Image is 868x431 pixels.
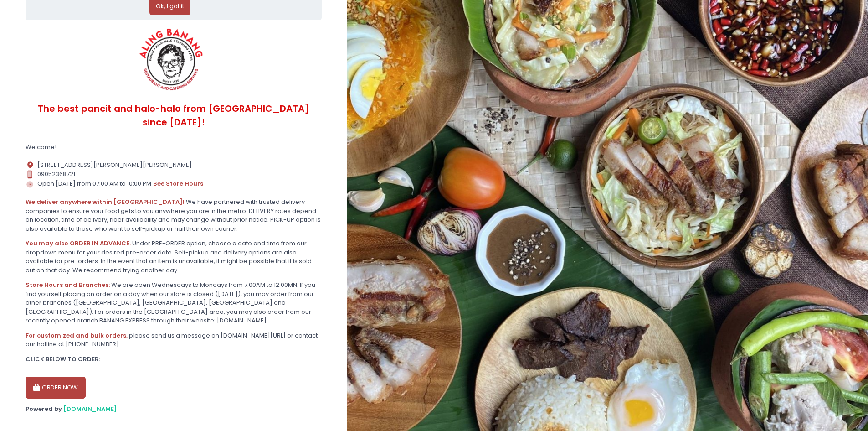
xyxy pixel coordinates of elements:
[63,405,117,413] a: [DOMAIN_NAME]
[26,239,131,248] b: You may also ORDER IN ADVANCE.
[26,280,322,325] div: We are open Wednesdays to Mondays from 7:00AM to 12:00MN. If you find yourself placing an order o...
[134,26,210,94] img: ALING BANANG
[26,161,322,170] div: [STREET_ADDRESS][PERSON_NAME][PERSON_NAME]
[26,197,185,206] b: We deliver anywhere within [GEOGRAPHIC_DATA]!
[26,239,322,275] div: Under PRE-ORDER option, choose a date and time from our dropdown menu for your desired pre-order ...
[26,94,322,137] div: The best pancit and halo-halo from [GEOGRAPHIC_DATA] since [DATE]!
[26,179,322,189] div: Open [DATE] from 07:00 AM to 10:00 PM
[26,331,322,349] div: please send us a message on [DOMAIN_NAME][URL] or contact our hotline at [PHONE_NUMBER].
[26,331,128,340] b: For customized and bulk orders,
[153,179,204,189] button: see store hours
[26,280,110,289] b: Store Hours and Branches:
[26,170,322,179] div: 09052368721
[26,197,322,233] div: We have partnered with trusted delivery companies to ensure your food gets to you anywhere you ar...
[26,405,322,414] div: Powered by
[26,377,86,399] button: ORDER NOW
[26,143,322,152] div: Welcome!
[26,355,322,364] div: CLICK BELOW TO ORDER:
